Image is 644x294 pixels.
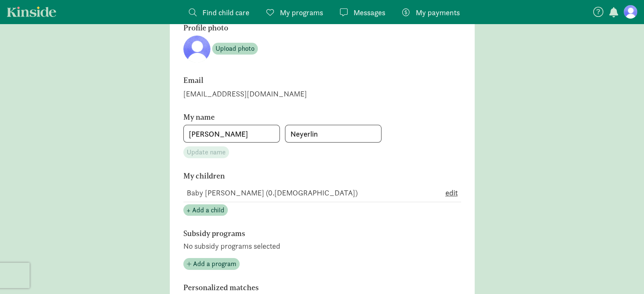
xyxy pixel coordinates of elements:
span: Find child care [202,7,249,18]
h6: My children [183,172,416,180]
span: + Add a child [187,205,224,215]
h6: Subsidy programs [183,229,416,238]
button: edit [445,187,458,198]
td: Baby [PERSON_NAME] (0.[DEMOGRAPHIC_DATA]) [183,184,419,202]
button: Upload photo [212,43,258,55]
a: Kinside [7,6,56,17]
span: Upload photo [216,44,254,54]
h6: Profile photo [183,24,416,32]
span: Update name [187,147,226,157]
span: Messages [354,7,385,18]
div: [EMAIL_ADDRESS][DOMAIN_NAME] [183,88,461,99]
span: My programs [280,7,323,18]
button: + Add a child [183,204,228,216]
h6: Email [183,76,416,85]
p: No subsidy programs selected [183,241,461,251]
button: Add a program [183,258,240,270]
input: First name [184,125,279,142]
input: Last name [285,125,381,142]
button: Update name [183,146,229,158]
h6: Personalized matches [183,283,416,292]
h6: My name [183,113,416,121]
span: My payments [416,7,460,18]
span: Add a program [193,259,236,269]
